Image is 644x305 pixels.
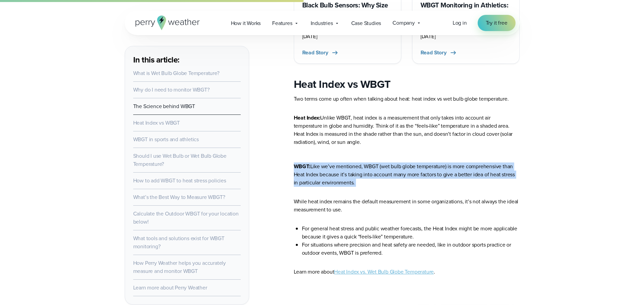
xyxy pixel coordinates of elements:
a: How to add WBGT to heat stress policies [133,177,226,184]
p: Learn more about . [294,268,520,276]
a: Case Studies [345,16,387,30]
span: Try it free [486,19,507,27]
li: For situations where precision and heat safety are needed, like in outdoor sports practice or out... [302,241,520,257]
span: Read Story [421,49,447,57]
a: WBGT in sports and athletics [133,135,199,143]
p: Unlike WBGT, heat index is a measurement that only takes into account air temperature in globe an... [294,114,520,187]
span: Read Story [302,49,328,57]
a: Calculate the Outdoor WBGT for your location below! [133,210,239,226]
p: While heat index remains the default measurement in some organizations, it’s not always the ideal... [294,198,520,214]
p: Two terms come up often when talking about heat: heat index vs wet bulb globe temperature. [294,95,520,103]
button: Read Story [302,49,339,57]
span: How it Works [231,19,261,27]
a: Should I use Wet Bulb or Wet Bulb Globe Temperature? [133,152,226,168]
a: What’s the Best Way to Measure WBGT? [133,193,225,201]
h3: In this article: [133,54,241,65]
span: Company [392,19,415,27]
div: [DATE] [421,32,511,41]
div: [DATE] [302,32,393,41]
a: Heat Index vs. Wet Bulb Globe Temperature [334,268,434,276]
a: Why do I need to monitor WBGT? [133,86,210,94]
a: What is Wet Bulb Globe Temperature? [133,69,219,77]
button: Read Story [421,49,457,57]
h2: Heat Index vs WBGT [294,77,520,91]
li: For general heat stress and public weather forecasts, the Heat Index might be more applicable bec... [302,225,520,241]
a: How Perry Weather helps you accurately measure and monitor WBGT [133,259,226,275]
span: Case Studies [351,19,381,27]
a: What tools and solutions exist for WBGT monitoring? [133,234,224,250]
span: Industries [311,19,333,27]
h3: Black Bulb Sensors: Why Size Matters in WBGT & Heat Stress Readings [302,0,393,30]
h3: WBGT Monitoring in Athletics: Addressing Concerns with Kestrel Devices [421,0,511,30]
a: Log in [453,19,467,27]
span: Features [272,19,292,27]
strong: Heat Index: [294,114,320,122]
a: Learn more about Perry Weather [133,284,207,291]
strong: WBGT: [294,162,310,170]
a: Try it free [478,15,516,31]
a: The Science behind WBGT [133,102,195,110]
a: How it Works [225,16,267,30]
a: Heat Index vs WBGT [133,119,180,127]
